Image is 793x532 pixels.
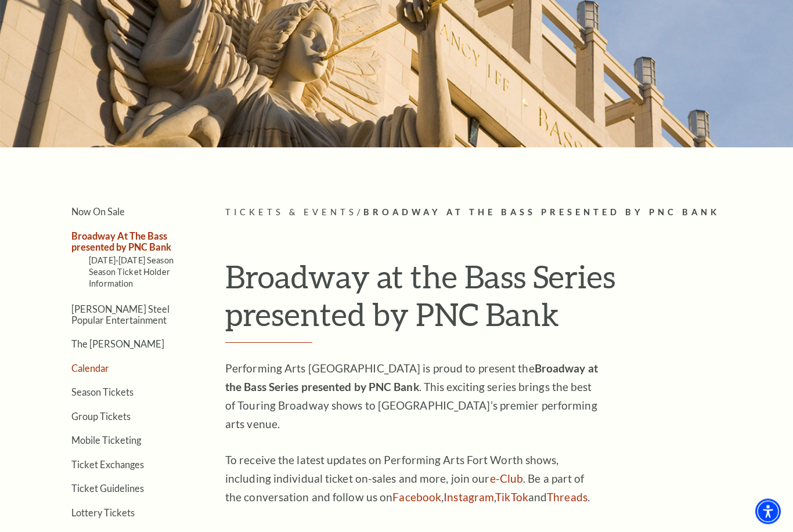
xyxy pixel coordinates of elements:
[71,339,164,350] a: The [PERSON_NAME]
[392,491,441,504] a: Facebook - open in a new tab
[71,363,109,374] a: Calendar
[495,491,528,504] a: TikTok - open in a new tab
[71,304,170,326] a: [PERSON_NAME] Steel Popular Entertainment
[547,491,587,504] a: Threads - open in a new tab
[225,208,357,218] span: Tickets & Events
[444,491,494,504] a: Instagram - open in a new tab
[71,483,144,494] a: Ticket Guidelines
[71,207,125,218] a: Now On Sale
[225,451,603,507] p: To receive the latest updates on Performing Arts Fort Worth shows, including individual ticket on...
[755,499,781,524] div: Accessibility Menu
[225,360,603,434] p: Performing Arts [GEOGRAPHIC_DATA] is proud to present the . This exciting series brings the best ...
[71,387,134,398] a: Season Tickets
[490,472,524,486] a: e-Club
[71,435,141,446] a: Mobile Ticketing
[71,508,135,519] a: Lottery Tickets
[225,206,756,220] p: /
[71,459,144,471] a: Ticket Exchanges
[89,267,170,289] a: Season Ticket Holder Information
[71,231,171,253] a: Broadway At The Bass presented by PNC Bank
[71,411,131,422] a: Group Tickets
[225,362,598,394] strong: Broadway at the Bass Series presented by PNC Bank
[363,208,720,218] span: Broadway At The Bass presented by PNC Bank
[89,256,174,266] a: [DATE]-[DATE] Season
[225,258,756,343] h1: Broadway at the Bass Series presented by PNC Bank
